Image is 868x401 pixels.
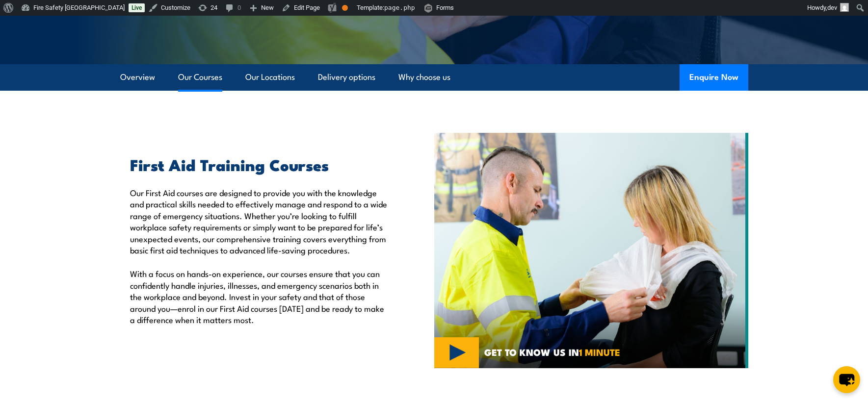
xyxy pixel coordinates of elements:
[342,5,348,11] div: OK
[680,64,748,91] button: Enquire Now
[434,133,748,368] img: Fire & Safety Australia deliver Health and Safety Representatives Training Courses – HSR Training
[130,157,389,171] h2: First Aid Training Courses
[384,4,415,11] span: page.php
[833,366,860,393] button: chat-button
[398,64,450,90] a: Why choose us
[129,3,145,12] a: Live
[484,348,620,356] span: GET TO KNOW US IN
[178,64,222,90] a: Our Courses
[130,268,389,325] p: With a focus on hands-on experience, our courses ensure that you can confidently handle injuries,...
[120,64,155,90] a: Overview
[579,345,620,359] strong: 1 MINUTE
[245,64,295,90] a: Our Locations
[130,187,389,255] p: Our First Aid courses are designed to provide you with the knowledge and practical skills needed ...
[318,64,375,90] a: Delivery options
[827,4,837,11] span: dev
